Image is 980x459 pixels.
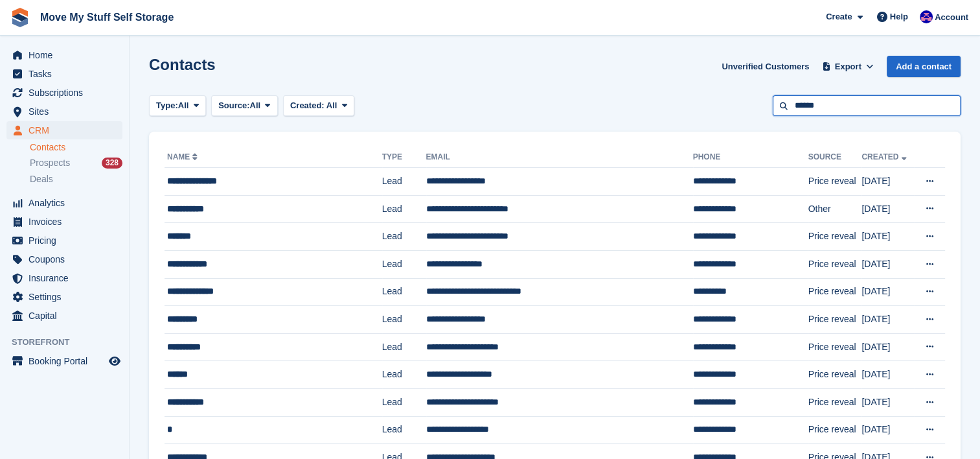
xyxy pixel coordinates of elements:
[6,250,122,268] a: menu
[250,99,261,112] span: All
[30,172,122,186] a: Deals
[808,388,861,416] td: Price reveal
[935,11,968,24] span: Account
[861,278,915,306] td: [DATE]
[6,65,122,83] a: menu
[28,250,106,268] span: Coupons
[218,99,249,112] span: Source:
[808,416,861,444] td: Price reveal
[28,269,106,287] span: Insurance
[382,168,426,196] td: Lead
[808,333,861,361] td: Price reveal
[6,269,122,287] a: menu
[6,46,122,64] a: menu
[6,194,122,212] a: menu
[826,10,852,23] span: Create
[808,223,861,251] td: Price reveal
[149,56,216,73] h1: Contacts
[283,95,354,117] button: Created: All
[10,8,30,27] img: stora-icon-8386f47178a22dfd0bd8f6a31ec36ba5ce8667c1dd55bd0f319d3a0aa187defe.svg
[326,100,337,110] span: All
[6,213,122,231] a: menu
[28,307,106,325] span: Capital
[30,157,70,169] span: Prospects
[6,84,122,102] a: menu
[861,333,915,361] td: [DATE]
[6,121,122,139] a: menu
[28,46,106,64] span: Home
[693,147,808,168] th: Phone
[861,388,915,416] td: [DATE]
[6,102,122,121] a: menu
[178,99,189,112] span: All
[808,250,861,278] td: Price reveal
[28,194,106,212] span: Analytics
[28,352,106,370] span: Booking Portal
[808,168,861,196] td: Price reveal
[861,152,909,161] a: Created
[28,102,106,121] span: Sites
[382,250,426,278] td: Lead
[382,416,426,444] td: Lead
[382,278,426,306] td: Lead
[861,306,915,334] td: [DATE]
[861,195,915,223] td: [DATE]
[382,223,426,251] td: Lead
[861,416,915,444] td: [DATE]
[861,250,915,278] td: [DATE]
[887,56,961,77] a: Add a contact
[382,361,426,389] td: Lead
[808,147,861,168] th: Source
[890,10,908,23] span: Help
[716,56,814,77] a: Unverified Customers
[28,231,106,250] span: Pricing
[290,100,325,110] span: Created:
[382,147,426,168] th: Type
[808,278,861,306] td: Price reveal
[211,95,278,117] button: Source: All
[861,168,915,196] td: [DATE]
[382,195,426,223] td: Lead
[6,288,122,306] a: menu
[28,84,106,102] span: Subscriptions
[426,147,693,168] th: Email
[30,156,122,170] a: Prospects 328
[28,288,106,306] span: Settings
[861,223,915,251] td: [DATE]
[35,6,179,28] a: Move My Stuff Self Storage
[808,195,861,223] td: Other
[6,352,122,370] a: menu
[107,353,122,369] a: Preview store
[382,388,426,416] td: Lead
[167,152,200,161] a: Name
[382,306,426,334] td: Lead
[6,231,122,250] a: menu
[28,65,106,83] span: Tasks
[28,121,106,139] span: CRM
[808,361,861,389] td: Price reveal
[920,10,933,23] img: Jade Whetnall
[382,333,426,361] td: Lead
[102,158,122,169] div: 328
[156,99,178,112] span: Type:
[808,306,861,334] td: Price reveal
[6,307,122,325] a: menu
[861,361,915,389] td: [DATE]
[819,56,876,77] button: Export
[835,60,861,73] span: Export
[30,173,53,185] span: Deals
[149,95,206,117] button: Type: All
[12,336,129,349] span: Storefront
[30,141,122,154] a: Contacts
[28,213,106,231] span: Invoices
